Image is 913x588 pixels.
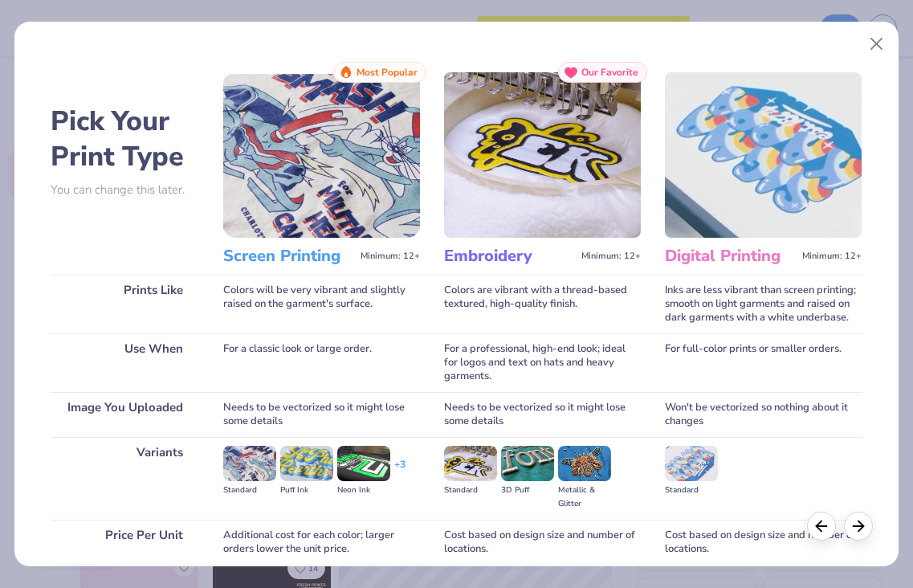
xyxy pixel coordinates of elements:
[558,484,611,511] div: Metallic & Glitter
[223,275,420,333] div: Colors will be very vibrant and slightly raised on the garment's surface.
[51,437,199,520] div: Variants
[581,67,638,78] span: Our Favorite
[51,104,199,174] h2: Pick Your Print Type
[280,484,333,497] div: Puff Ink
[51,333,199,392] div: Use When
[444,275,641,333] div: Colors are vibrant with a thread-based textured, high-quality finish.
[361,251,420,262] span: Minimum: 12+
[51,520,199,565] div: Price Per Unit
[665,446,718,481] img: Standard
[337,446,390,481] img: Neon Ink
[581,251,641,262] span: Minimum: 12+
[444,72,641,238] img: Embroidery
[665,484,718,497] div: Standard
[223,446,276,481] img: Standard
[444,333,641,392] div: For a professional, high-end look; ideal for logos and text on hats and heavy garments.
[223,392,420,437] div: Needs to be vectorized so it might lose some details
[223,72,420,238] img: Screen Printing
[665,275,862,333] div: Inks are less vibrant than screen printing; smooth on light garments and raised on dark garments ...
[665,333,862,392] div: For full-color prints or smaller orders.
[444,446,497,481] img: Standard
[501,446,554,481] img: 3D Puff
[802,251,862,262] span: Minimum: 12+
[223,333,420,392] div: For a classic look or large order.
[51,392,199,437] div: Image You Uploaded
[665,392,862,437] div: Won't be vectorized so nothing about it changes
[558,446,611,481] img: Metallic & Glitter
[223,484,276,497] div: Standard
[444,484,497,497] div: Standard
[223,520,420,565] div: Additional cost for each color; larger orders lower the unit price.
[280,446,333,481] img: Puff Ink
[394,458,406,485] div: + 3
[665,520,862,565] div: Cost based on design size and number of locations.
[862,29,892,59] button: Close
[665,246,796,267] h3: Digital Printing
[337,484,390,497] div: Neon Ink
[665,72,862,238] img: Digital Printing
[357,67,418,78] span: Most Popular
[223,246,354,267] h3: Screen Printing
[444,520,641,565] div: Cost based on design size and number of locations.
[501,484,554,497] div: 3D Puff
[51,275,199,333] div: Prints Like
[51,183,199,197] p: You can change this later.
[444,246,575,267] h3: Embroidery
[444,392,641,437] div: Needs to be vectorized so it might lose some details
